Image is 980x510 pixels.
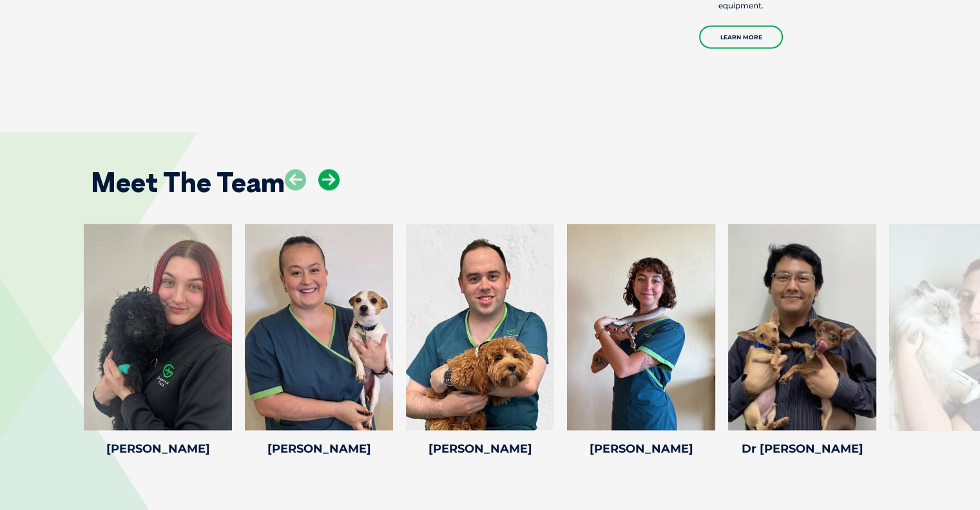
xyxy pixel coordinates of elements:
[84,443,232,455] h4: [PERSON_NAME]
[699,25,783,48] a: Learn More
[406,443,554,455] h4: [PERSON_NAME]
[728,443,876,455] h4: Dr [PERSON_NAME]
[567,443,715,455] h4: [PERSON_NAME]
[245,443,393,455] h4: [PERSON_NAME]
[91,169,285,196] h2: Meet The Team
